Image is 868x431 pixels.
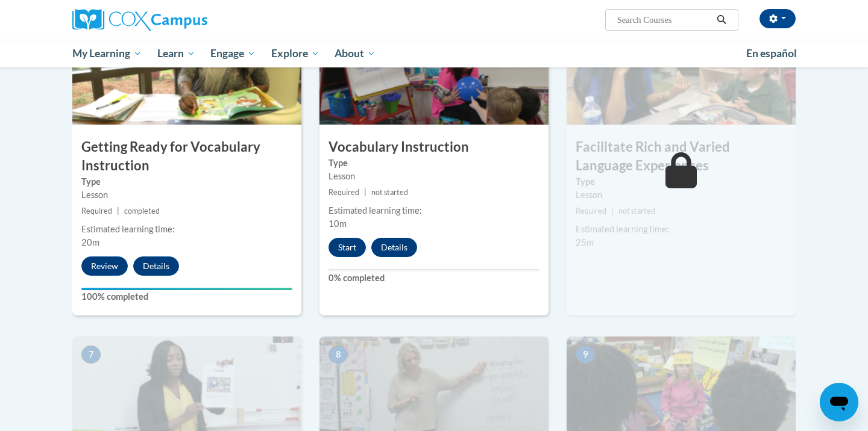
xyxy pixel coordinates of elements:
[327,40,384,67] a: About
[263,40,327,67] a: Explore
[576,223,787,236] div: Estimated learning time:
[72,138,301,175] h3: Getting Ready for Vocabulary Instruction
[329,271,539,285] label: 0% completed
[133,256,179,276] button: Details
[371,238,417,257] button: Details
[203,40,263,67] a: Engage
[335,46,376,61] span: About
[329,346,348,364] span: 8
[618,206,655,215] span: not started
[81,175,292,188] label: Type
[72,46,142,61] span: My Learning
[329,219,347,229] span: 10m
[611,206,614,215] span: |
[576,206,606,215] span: Required
[319,138,549,157] h3: Vocabulary Instruction
[157,46,195,61] span: Learn
[329,238,366,257] button: Start
[820,383,858,421] iframe: Button to launch messaging window
[81,288,292,290] div: Your progress
[64,40,149,67] a: My Learning
[271,46,319,61] span: Explore
[576,237,594,247] span: 25m
[329,170,539,183] div: Lesson
[371,188,408,197] span: not started
[712,13,731,27] button: Search
[72,9,301,31] a: Cox Campus
[81,206,112,215] span: Required
[210,46,256,61] span: Engage
[81,223,292,236] div: Estimated learning time:
[616,13,712,27] input: Search Courses
[72,9,207,31] img: Cox Campus
[329,204,539,217] div: Estimated learning time:
[329,188,359,197] span: Required
[576,188,787,202] div: Lesson
[738,41,805,66] a: En español
[364,188,366,197] span: |
[81,237,99,247] span: 20m
[329,157,539,170] label: Type
[746,47,797,60] span: En español
[576,175,787,188] label: Type
[759,9,796,28] button: Account Settings
[117,206,119,215] span: |
[567,138,796,175] h3: Facilitate Rich and Varied Language Experiences
[54,40,814,67] div: Main menu
[149,40,203,67] a: Learn
[81,256,128,276] button: Review
[81,290,292,303] label: 100% completed
[81,188,292,202] div: Lesson
[81,346,101,364] span: 7
[576,346,595,364] span: 9
[124,206,160,215] span: completed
